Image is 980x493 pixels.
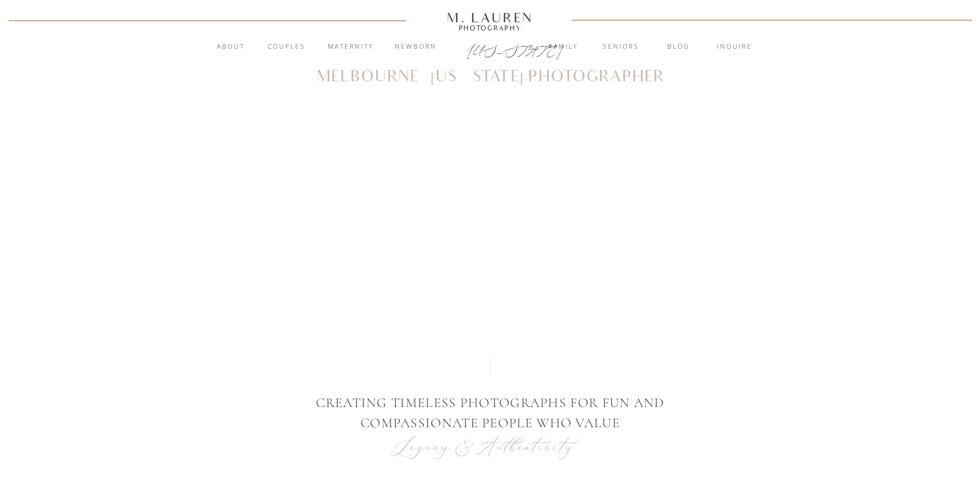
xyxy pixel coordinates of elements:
a: Couples [259,42,315,52]
h1: Melbourne [US_STATE] Photographer [301,69,680,84]
a: View Gallery [456,343,526,353]
a: Photography [443,25,538,31]
a: M. Lauren [416,12,564,23]
p: Legacy & Authenticity [394,433,587,460]
a: Seniors [593,42,649,52]
a: inquire [707,42,763,52]
a: Family [535,42,591,52]
a: Newborn [388,42,444,52]
a: [US_STATE] [467,42,514,55]
p: CREATING TIMELESS PHOTOGRAPHS FOR FUN AND COMPASSIONATE PEOPLE WHO VALUE [315,393,666,433]
a: blog [651,42,707,52]
a: Maternity [323,42,379,52]
a: About [211,42,251,52]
